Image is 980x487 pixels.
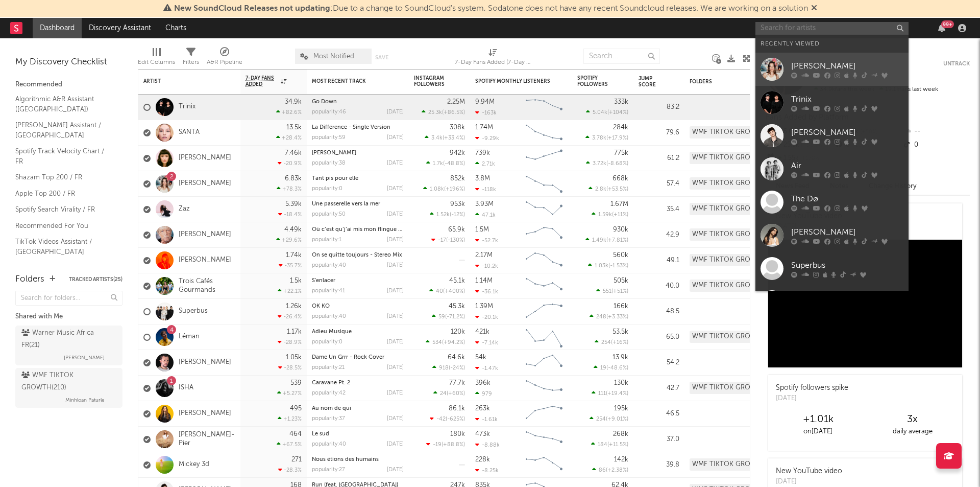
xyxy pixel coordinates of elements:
[312,125,390,130] a: La Différence - Single Version
[592,390,628,397] div: ( )
[312,380,404,386] div: Caravane Pt. 2
[613,252,628,259] div: 560k
[593,110,607,115] span: 5.04k
[595,339,628,345] div: ( )
[387,212,404,217] div: [DATE]
[436,289,443,294] span: 40
[433,390,465,397] div: ( )
[423,185,465,192] div: ( )
[791,60,903,72] div: [PERSON_NAME]
[608,161,627,167] span: -8.68 %
[521,120,567,146] svg: Chart title
[595,263,608,269] span: 1.03k
[445,289,463,294] span: +400 %
[312,431,329,437] a: Le sud
[82,18,158,38] a: Discovery Assistant
[448,354,465,361] div: 64.6k
[941,20,954,28] div: 99 +
[312,304,330,309] a: OK KO
[583,49,660,64] input: Search...
[312,380,350,386] a: Caravane Pt. 2
[608,365,627,371] span: -48.6 %
[312,355,384,360] a: Dame Un Grrr - Rock Cover
[15,120,112,141] a: [PERSON_NAME] Assistant / [GEOGRAPHIC_DATA]
[439,365,449,371] span: 918
[387,237,404,243] div: [DATE]
[639,229,679,241] div: 42.9
[312,304,404,309] div: OK KO
[791,93,903,105] div: Trinix
[639,76,664,88] div: Jump Score
[179,358,231,367] a: [PERSON_NAME]
[312,99,337,105] a: Go Down
[430,187,444,192] span: 1.08k
[138,43,175,73] div: Edit Columns
[387,263,404,268] div: [DATE]
[312,329,404,335] div: Adieu Musique
[475,252,493,259] div: 2.17M
[33,18,82,38] a: Dashboard
[639,331,679,343] div: 65.0
[15,79,122,91] div: Recommended
[183,56,199,68] div: Filters
[15,311,122,323] div: Shared with Me
[387,135,404,141] div: [DATE]
[612,329,628,335] div: 53.5k
[475,160,495,167] div: 2.71k
[614,99,628,105] div: 333k
[278,160,302,167] div: -20.9 %
[312,227,497,233] a: Où c’est qu’j’ai mis mon flingue ? - Live à [GEOGRAPHIC_DATA], 2007
[276,134,302,141] div: +28.4 %
[448,238,463,243] span: -130 %
[639,101,679,113] div: 83.2
[521,350,567,376] svg: Chart title
[312,263,346,268] div: popularity: 40
[312,278,335,284] a: S'enlacer
[387,365,404,370] div: [DATE]
[475,339,498,346] div: -7.14k
[601,340,611,345] span: 254
[286,124,302,131] div: 13.5k
[475,329,489,335] div: 421k
[791,226,903,238] div: [PERSON_NAME]
[312,237,341,243] div: popularity: 1
[276,237,302,243] div: +29.6 %
[639,152,679,165] div: 61.2
[431,135,443,141] span: 3.4k
[449,303,465,310] div: 45.3k
[577,75,613,87] div: Spotify Followers
[475,380,491,386] div: 396k
[174,5,808,13] span: : Due to a change to SoundCloud's system, Sodatone does not have any recent Soundcloud releases. ...
[290,380,302,386] div: 539
[690,331,779,343] div: WMF TIKTOK GROWTH (210)
[521,299,567,324] svg: Chart title
[15,326,122,365] a: Warner Music Africa FR(21)[PERSON_NAME]
[755,219,909,252] a: [PERSON_NAME]
[277,185,302,192] div: +78.3 %
[614,380,628,386] div: 130k
[475,201,494,207] div: 3.93M
[207,56,242,68] div: A&R Pipeline
[432,313,465,320] div: ( )
[387,160,404,166] div: [DATE]
[436,212,450,218] span: 1.52k
[596,314,606,320] span: 248
[450,175,465,182] div: 852k
[755,119,909,152] a: [PERSON_NAME]
[312,329,352,335] a: Adieu Musique
[387,314,404,319] div: [DATE]
[614,277,628,284] div: 505k
[639,357,679,369] div: 54.2
[455,56,531,68] div: 7-Day Fans Added (7-Day Fans Added)
[613,226,628,233] div: 930k
[312,150,356,156] a: [PERSON_NAME]
[312,278,404,284] div: S'enlacer
[138,56,175,68] div: Edit Columns
[448,226,465,233] div: 65.9k
[287,329,302,335] div: 1.17k
[639,178,679,190] div: 57.4
[21,327,114,352] div: Warner Music Africa FR ( 21 )
[586,109,628,115] div: ( )
[444,135,463,141] span: +33.4 %
[312,314,346,319] div: popularity: 40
